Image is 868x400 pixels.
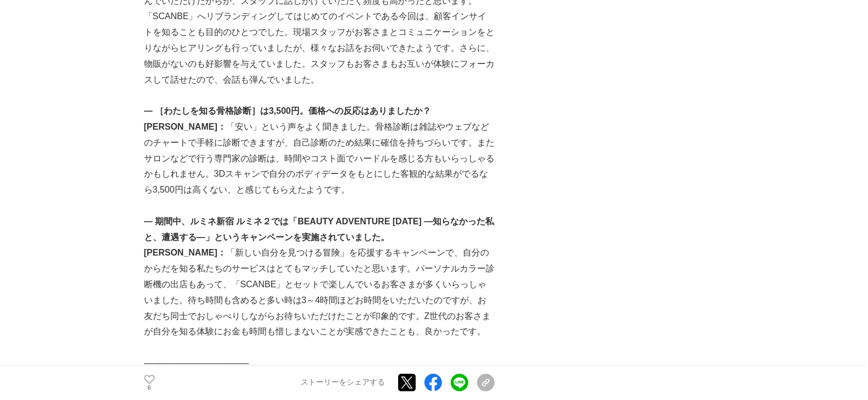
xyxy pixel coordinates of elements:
[144,9,495,88] p: 「SCANBE」へリブランディングしてはじめてのイベントである今回は、顧客インサイトを知ることも目的のひとつでした。現場スタッフがお客さまとコミュニケーションをとりながらヒアリングも行っていまし...
[144,119,495,198] p: 「安い」という声をよく聞きました。骨格診断は雑誌やウェブなどのチャートで手軽に診断できますが、自己診断のため結果に確信を持ちづらいです。またサロンなどで行う専門家の診断は、時間やコスト面でハード...
[144,356,495,372] p: ――――――――――――
[144,106,431,115] strong: ― ［わたしを知る骨格診断］は3,500円。価格への反応はありましたか？
[144,217,495,242] strong: ― 期間中、ルミネ新宿 ルミネ２では「BEAUTY ADVENTURE [DATE] ―知らなかった私と、遭遇する―」というキャンペーンを実施されていました。
[144,122,226,131] strong: [PERSON_NAME]：
[144,248,226,257] strong: [PERSON_NAME]：
[301,378,385,388] p: ストーリーをシェアする
[144,385,155,391] p: 6
[144,245,495,340] p: 「新しい自分を見つける冒険」を応援するキャンペーンで、自分のからだを知る私たちのサービスはとてもマッチしていたと思います。パーソナルカラー診断機の出店もあって、「SCANBE」とセットで楽しんで...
